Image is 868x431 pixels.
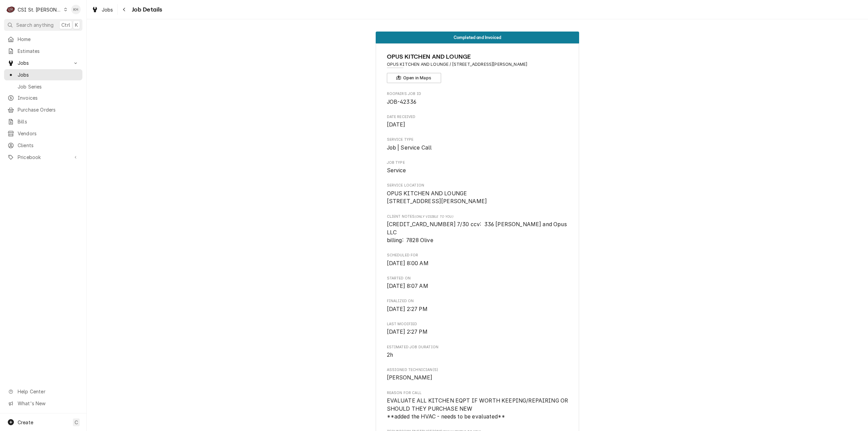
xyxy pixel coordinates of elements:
[387,52,568,83] div: Client Information
[18,94,79,101] span: Invoices
[6,5,16,14] div: C
[18,47,79,55] span: Estimates
[387,183,568,205] div: Service Location
[376,32,579,43] div: Status
[4,92,82,103] a: Invoices
[61,21,70,28] span: Ctrl
[387,321,568,336] div: Last Modified
[387,183,568,188] span: Service Location
[387,160,568,175] div: Job Type
[387,259,568,268] span: Scheduled For
[18,59,69,66] span: Jobs
[387,306,428,312] span: [DATE] 2:27 PM
[4,398,82,409] a: Go to What's New
[387,214,568,219] span: Client Notes
[387,374,568,382] span: Assigned Technician(s)
[387,253,568,258] span: Scheduled For
[18,154,69,161] span: Pricebook
[4,140,82,151] a: Clients
[387,276,568,290] div: Started On
[75,419,78,426] span: C
[4,34,82,45] a: Home
[387,374,433,381] span: [PERSON_NAME]
[387,98,568,106] span: Roopairs Job ID
[4,386,82,397] a: Go to Help Center
[4,104,82,115] a: Purchase Orders
[387,253,568,267] div: Scheduled For
[71,5,81,14] div: KH
[387,352,393,358] span: 2h
[18,6,62,13] div: CSI St. [PERSON_NAME]
[387,390,568,421] div: Reason For Call
[387,221,568,243] span: [CREDIT_CARD_NUMBER] 7/30 ccv: 336 [PERSON_NAME] and Opus LLC billing: 7828 Olive
[387,397,568,421] span: Reason For Call
[387,190,568,205] span: Service Location
[18,71,79,78] span: Jobs
[18,130,79,137] span: Vendors
[18,106,79,113] span: Purchase Orders
[18,419,33,425] span: Create
[387,114,568,129] div: Date Received
[387,99,416,105] span: JOB-42336
[18,388,78,395] span: Help Center
[387,91,568,97] span: Roopairs Job ID
[6,5,16,14] div: CSI St. Louis's Avatar
[387,61,568,67] span: Address
[387,298,568,313] div: Finalized On
[387,328,568,336] span: Last Modified
[75,21,78,28] span: K
[387,52,568,61] span: Name
[89,4,116,15] a: Jobs
[4,69,82,80] a: Jobs
[119,4,130,15] button: Navigate back
[4,116,82,127] a: Bills
[387,160,568,165] span: Job Type
[387,214,568,244] div: [object Object]
[387,367,568,373] span: Assigned Technician(s)
[18,83,79,90] span: Job Series
[4,152,82,163] a: Go to Pricebook
[387,397,570,420] span: EVALUATE ALL KITCHEN EQPT IF WORTH KEEPING/REPAIRING OR SHOULD THEY PURCHASE NEW **added the HVAC...
[387,91,568,106] div: Roopairs Job ID
[387,351,568,359] span: Estimated Job Duration
[387,166,568,175] span: Job Type
[387,345,568,350] span: Estimated Job Duration
[387,329,428,335] span: [DATE] 2:27 PM
[387,321,568,327] span: Last Modified
[387,283,428,289] span: [DATE] 8:07 AM
[102,6,113,13] span: Jobs
[387,137,568,152] div: Service Type
[415,215,453,218] span: (Only Visible to You)
[18,36,79,43] span: Home
[387,390,568,396] span: Reason For Call
[18,142,79,149] span: Clients
[454,35,501,40] span: Completed and Invoiced
[4,57,82,68] a: Go to Jobs
[387,121,568,129] span: Date Received
[387,190,487,205] span: OPUS KITCHEN AND LOUNGE [STREET_ADDRESS][PERSON_NAME]
[4,45,82,57] a: Estimates
[387,282,568,290] span: Started On
[18,118,79,125] span: Bills
[387,114,568,120] span: Date Received
[130,5,162,14] span: Job Details
[387,137,568,142] span: Service Type
[387,276,568,281] span: Started On
[4,81,82,92] a: Job Series
[4,19,82,31] button: Search anythingCtrlK
[387,121,406,128] span: [DATE]
[4,128,82,139] a: Vendors
[387,220,568,244] span: [object Object]
[387,144,568,152] span: Service Type
[387,305,568,313] span: Finalized On
[387,73,441,83] button: Open in Maps
[387,144,432,151] span: Job | Service Call
[71,5,81,14] div: Kelsey Hetlage's Avatar
[16,21,54,28] span: Search anything
[387,367,568,382] div: Assigned Technician(s)
[18,400,78,407] span: What's New
[387,260,429,267] span: [DATE] 8:00 AM
[387,298,568,304] span: Finalized On
[387,167,406,174] span: Service
[387,345,568,359] div: Estimated Job Duration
